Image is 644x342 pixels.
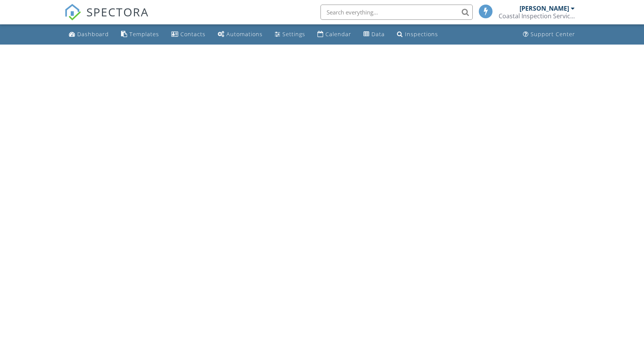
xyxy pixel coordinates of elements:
[405,30,438,38] div: Inspections
[520,27,578,42] a: Support Center
[215,27,266,42] a: Automations (Basic)
[77,30,109,38] div: Dashboard
[314,27,354,42] a: Calendar
[129,30,159,38] div: Templates
[180,30,206,38] div: Contacts
[118,27,162,42] a: Templates
[66,27,112,42] a: Dashboard
[64,4,81,21] img: The Best Home Inspection Software - Spectora
[520,5,569,12] div: [PERSON_NAME]
[325,30,351,38] div: Calendar
[320,5,473,20] input: Search everything...
[64,10,149,26] a: SPECTORA
[282,30,305,38] div: Settings
[272,27,308,42] a: Settings
[226,30,263,38] div: Automations
[531,30,575,38] div: Support Center
[499,12,575,20] div: Coastal Inspection Services
[168,27,209,42] a: Contacts
[360,27,388,42] a: Data
[86,4,149,20] span: SPECTORA
[394,27,441,42] a: Inspections
[371,30,385,38] div: Data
